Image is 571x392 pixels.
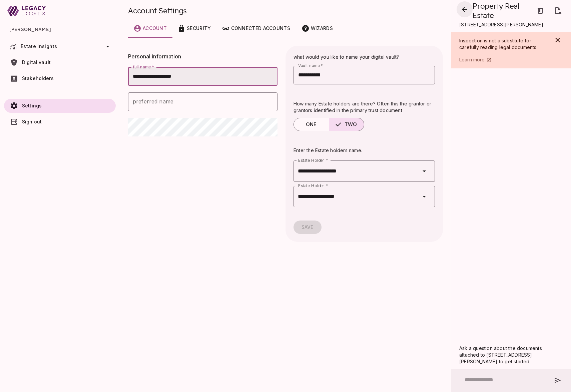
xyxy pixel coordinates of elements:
[4,55,116,69] a: Digital vault
[4,99,116,113] a: Settings
[451,21,571,32] span: [STREET_ADDRESS][PERSON_NAME]
[459,38,538,50] span: Inspection is not a substitute for carefully reading legal documents.
[177,24,211,32] div: Security
[22,59,51,65] span: Digital vault
[222,24,290,32] div: Connected accounts
[298,63,323,68] label: Vault name
[22,119,42,124] span: Sign out
[298,183,328,188] label: Estate Holder *
[128,6,187,15] span: Account Settings
[4,115,116,129] a: Sign out
[298,157,328,163] label: Estate Holder *
[459,57,485,62] span: Learn more
[9,21,110,37] span: [PERSON_NAME]
[21,43,57,49] span: Estate Insights
[459,56,547,63] a: Learn more
[294,118,329,131] button: ONE
[4,71,116,85] a: Stakeholders
[133,24,167,32] div: Account
[128,22,443,35] div: customized tabs example
[128,52,277,60] p: Personal information
[329,118,365,131] button: TWO
[133,64,154,70] label: full name
[294,54,399,60] span: what would you like to name your digital vault?
[302,24,333,32] div: Wizards
[451,345,571,369] span: Ask a question about the documents attached to [STREET_ADDRESS] [PERSON_NAME] to get started.
[294,147,362,153] span: Enter the Estate holders name.
[22,75,54,81] span: Stakeholders
[4,39,116,53] div: Estate Insights
[294,100,435,114] span: How many Estate holders are there? Often this the grantor or grantors identified in the primary t...
[22,103,42,108] span: Settings
[473,1,532,20] span: Property Real Estate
